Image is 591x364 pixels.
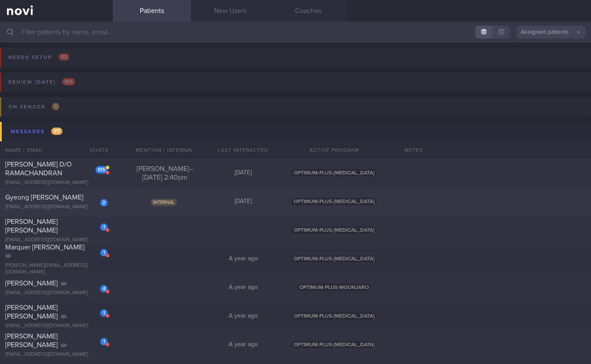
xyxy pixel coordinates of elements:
[5,194,83,201] span: Gyeong [PERSON_NAME]
[100,338,108,345] div: 1
[5,304,58,320] span: [PERSON_NAME] [PERSON_NAME]
[151,199,177,206] span: Internal
[5,161,72,177] span: [PERSON_NAME] D/O RAMACHANDRAN
[204,284,282,292] div: A year ago
[95,166,108,174] div: 105
[292,226,377,234] span: OPTIMUM-PLUS-[MEDICAL_DATA]
[100,309,108,317] div: 1
[100,199,108,207] div: 2
[126,164,204,182] div: [PERSON_NAME] – [DATE] 2:40pm
[59,53,69,61] span: 101
[6,101,62,113] div: On sensor
[516,26,586,39] button: Assigned patients
[5,323,108,329] div: [EMAIL_ADDRESS][DOMAIN_NAME]
[5,290,108,296] div: [EMAIL_ADDRESS][DOMAIN_NAME]
[5,244,85,251] span: Marquer [PERSON_NAME]
[204,312,282,320] div: A year ago
[292,255,377,262] span: OPTIMUM-PLUS-[MEDICAL_DATA]
[62,78,75,85] span: 395
[5,280,58,287] span: [PERSON_NAME]
[204,255,282,263] div: A year ago
[292,198,377,205] span: OPTIMUM-PLUS-[MEDICAL_DATA]
[204,141,282,159] div: Last Interacted
[292,312,377,320] span: OPTIMUM-PLUS-[MEDICAL_DATA]
[292,341,377,348] span: OPTIMUM-PLUS-[MEDICAL_DATA]
[6,76,77,88] div: Review [DATE]
[282,141,386,159] div: Active Program
[100,285,108,292] div: 4
[100,223,108,231] div: 1
[204,169,282,177] div: [DATE]
[51,128,62,135] span: 317
[5,262,108,275] div: [PERSON_NAME][EMAIL_ADDRESS][DOMAIN_NAME]
[5,237,108,243] div: [EMAIL_ADDRESS][DOMAIN_NAME]
[5,333,58,348] span: [PERSON_NAME] [PERSON_NAME]
[126,141,204,159] div: Mention / Internal
[100,249,108,256] div: 1
[78,141,113,159] div: Chats
[6,52,72,63] div: Needs setup
[297,284,371,291] span: OPTIMUM-PLUS-MOUNJARO
[204,198,282,206] div: [DATE]
[52,103,59,110] span: 5
[204,341,282,349] div: A year ago
[399,141,591,159] div: Notes
[292,169,377,177] span: OPTIMUM-PLUS-[MEDICAL_DATA]
[9,126,65,138] div: Messages
[5,180,108,186] div: [EMAIL_ADDRESS][DOMAIN_NAME]
[5,204,108,210] div: [EMAIL_ADDRESS][DOMAIN_NAME]
[5,218,58,234] span: [PERSON_NAME] [PERSON_NAME]
[5,351,108,358] div: [EMAIL_ADDRESS][DOMAIN_NAME]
